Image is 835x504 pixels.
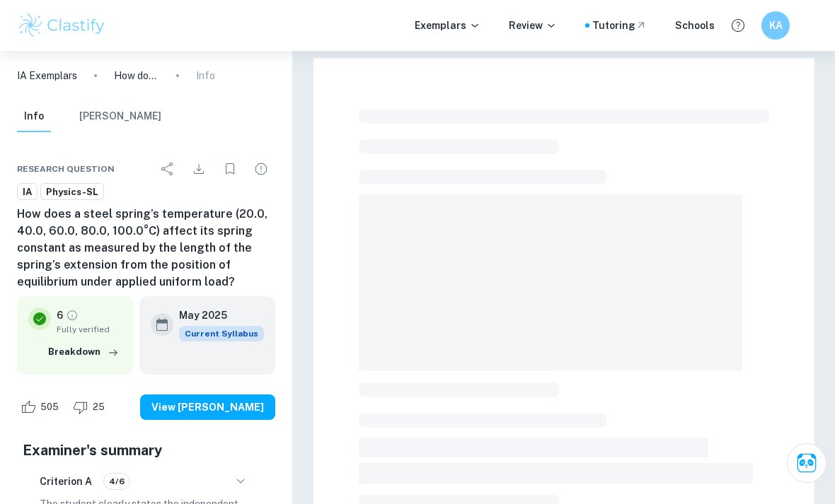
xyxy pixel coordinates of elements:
h6: Criterion A [40,474,92,489]
button: Info [17,101,51,132]
span: Research question [17,163,115,175]
p: How does a steel spring’s temperature (20.0, 40.0, 60.0, 80.0, 100.0°C) affect its spring constan... [114,68,159,83]
a: Tutoring [592,18,647,33]
h6: May 2025 [179,307,253,323]
p: Info [196,68,215,83]
a: Physics-SL [40,183,104,201]
p: Review [509,18,557,33]
span: Fully verified [57,323,122,336]
button: Ask Clai [787,443,827,483]
button: KA [761,11,790,40]
button: [PERSON_NAME] [79,101,161,132]
button: Help and Feedback [726,13,750,37]
span: 25 [85,400,113,414]
h6: How does a steel spring’s temperature (20.0, 40.0, 60.0, 80.0, 100.0°C) affect its spring constan... [17,206,275,291]
a: IA [17,183,38,201]
div: Like [17,396,67,418]
div: Share [154,155,182,183]
button: View [PERSON_NAME] [140,394,275,420]
span: Physics-SL [41,185,103,199]
h6: KA [768,18,784,33]
p: Exemplars [415,18,480,33]
p: 6 [57,307,63,323]
span: Current Syllabus [179,326,264,341]
img: Clastify logo [17,11,107,40]
button: Breakdown [45,341,122,363]
span: IA [18,185,37,199]
div: Report issue [247,155,275,183]
div: Bookmark [216,155,244,183]
span: 505 [33,400,67,414]
div: Download [185,155,213,183]
a: Schools [675,18,715,33]
a: IA Exemplars [17,68,77,83]
h5: Examiner's summary [23,440,270,461]
div: Dislike [69,396,113,418]
a: Grade fully verified [66,309,79,322]
span: 4/6 [104,475,129,488]
div: This exemplar is based on the current syllabus. Feel free to refer to it for inspiration/ideas wh... [179,326,264,341]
